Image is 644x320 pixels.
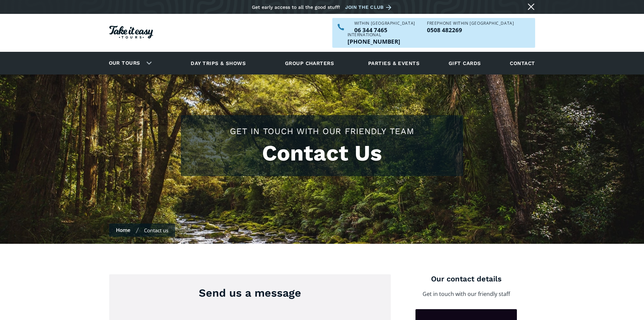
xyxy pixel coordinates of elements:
[348,33,400,37] div: International
[506,54,538,72] a: Contact
[252,4,340,10] div: Get early access to all the good stuff!
[526,1,536,12] a: Close message
[415,289,517,299] p: Get in touch with our friendly staff
[415,274,517,284] h4: Our contact details
[101,54,157,72] div: Our tours
[345,3,394,12] a: Join the club
[109,26,153,39] img: Take it easy Tours logo
[182,54,254,72] a: Day trips & shows
[104,55,145,71] a: Our tours
[354,27,415,33] a: Call us within NZ on 063447465
[109,22,153,44] a: Homepage
[348,39,400,44] p: [PHONE_NUMBER]
[354,27,415,33] p: 06 344 7465
[144,227,168,234] div: Contact us
[354,21,415,25] div: WITHIN [GEOGRAPHIC_DATA]
[348,39,400,44] a: Call us outside of NZ on +6463447465
[445,54,484,72] a: Gift cards
[116,227,130,233] a: Home
[121,286,379,300] h3: Send us a message
[188,125,456,137] h2: GET IN TOUCH WITH OUR FRIENDLY TEAM
[109,223,175,237] nav: Breadcrumbs
[427,27,514,33] a: Call us freephone within NZ on 0508482269
[188,141,456,166] h1: Contact Us
[427,21,514,25] div: Freephone WITHIN [GEOGRAPHIC_DATA]
[365,54,423,72] a: Parties & events
[277,54,342,72] a: Group charters
[427,27,514,33] p: 0508 482269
